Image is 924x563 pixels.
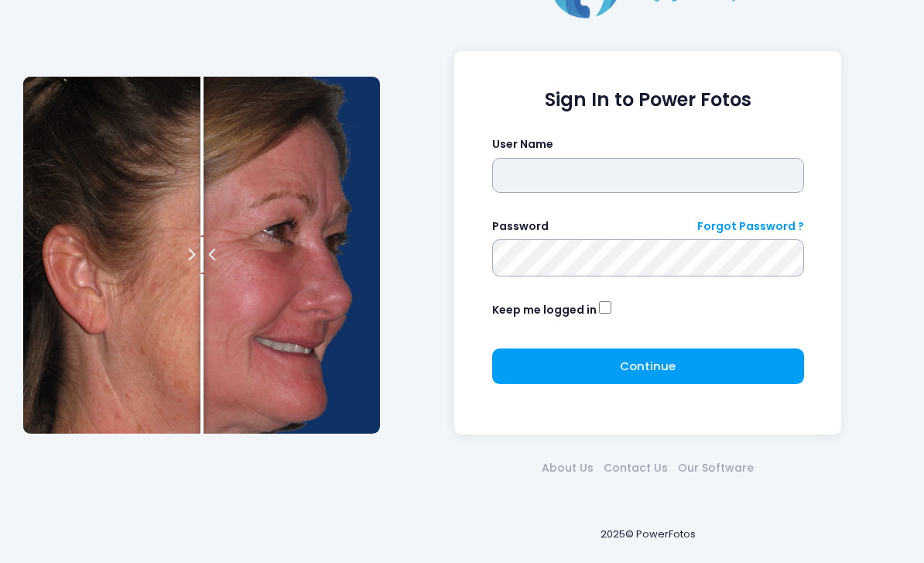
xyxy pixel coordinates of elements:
label: Keep me logged in [492,302,597,318]
a: Forgot Password ? [697,218,804,235]
h1: Sign In to Power Fotos [492,89,804,112]
a: Our Software [673,460,759,476]
button: Continue [492,348,804,384]
a: About Us [537,460,599,476]
label: User Name [492,136,553,153]
a: Contact Us [599,460,673,476]
span: Continue [620,358,676,374]
label: Password [492,218,549,235]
